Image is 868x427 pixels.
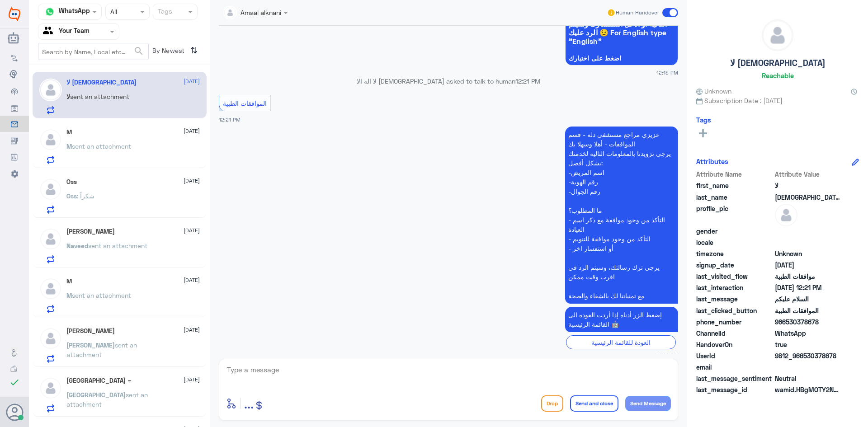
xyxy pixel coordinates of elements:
span: sent an attachment [70,93,129,100]
span: 966530378678 [775,317,840,327]
input: Search by Name, Local etc… [38,43,148,60]
span: By Newest [149,43,187,61]
button: Drop [541,395,563,412]
i: ⇅ [190,43,198,58]
h5: لا [DEMOGRAPHIC_DATA] [730,58,826,68]
span: اضغط على اختيارك [569,55,675,62]
button: search [133,44,144,59]
span: : شكراً [77,192,94,200]
p: لا اله الا [DEMOGRAPHIC_DATA] asked to talk to human [219,76,678,86]
span: last_name [696,192,773,202]
span: Naveed [66,242,88,249]
span: last_clicked_button [696,306,773,315]
span: 12:15 PM [656,69,678,76]
span: sent an attachment [72,142,131,150]
span: profile_pic [696,204,773,225]
span: wamid.HBgMOTY2NTMwMzc4Njc4FQIAEhgUM0E2QTQwNEVEQTlFMEI4OTk2Q0EA [775,385,840,394]
span: [DATE] [184,326,200,334]
span: phone_number [696,317,773,327]
span: signup_date [696,260,773,270]
h6: Attributes [696,157,728,165]
img: defaultAdmin.png [39,178,62,201]
span: Subscription Date : [DATE] [696,96,859,105]
img: yourTeam.svg [43,25,57,38]
span: M [66,291,72,299]
span: [DATE] [184,127,200,135]
span: null [775,226,840,236]
button: Send and close [570,395,618,412]
span: last_message_id [696,385,773,394]
span: last_interaction [696,283,773,292]
h5: Naveed Aslam [66,228,115,235]
span: HandoverOn [696,340,773,349]
span: last_visited_flow [696,272,773,281]
span: Unknown [696,86,731,96]
img: defaultAdmin.png [39,377,62,399]
span: لا [66,93,70,100]
h5: لا اله الا الله [66,79,137,86]
span: 2 [775,328,840,338]
img: defaultAdmin.png [39,327,62,350]
span: 12:21 PM [219,117,241,122]
span: sent an attachment [72,291,131,299]
span: [DATE] [184,276,200,284]
span: search [133,46,144,56]
img: defaultAdmin.png [775,204,797,226]
button: Avatar [6,404,23,421]
span: السلام عليكم [775,294,840,304]
p: 11/8/2025, 12:21 PM [565,127,678,304]
span: 12:21 PM [515,77,540,85]
span: gender [696,226,773,236]
i: check [9,377,20,388]
span: اله الا الله [775,192,840,202]
span: sent an attachment [88,242,147,249]
span: 2025-08-11T09:21:50.796Z [775,283,840,292]
span: first_name [696,181,773,190]
span: [GEOGRAPHIC_DATA] [66,391,126,399]
span: M [66,142,72,150]
span: Human Handover [616,9,659,17]
img: whatsapp.png [43,5,57,19]
h5: Khalid Almaawi [66,327,115,335]
h5: Turki ~ [66,377,132,385]
h5: M [66,128,72,136]
span: Oss [66,192,77,200]
span: last_message_sentiment [696,374,773,383]
button: Send Message [625,396,671,411]
span: [DATE] [184,177,200,185]
span: null [775,238,840,247]
img: defaultAdmin.png [39,228,62,250]
span: Unknown [775,249,840,258]
span: [DATE] [184,375,200,384]
span: timezone [696,249,773,258]
span: موافقات الطبية [775,272,840,281]
p: 11/8/2025, 12:21 PM [565,307,678,332]
span: email [696,362,773,372]
span: الموافقات الطبية [775,306,840,315]
span: locale [696,238,773,247]
h5: Oss [66,178,77,186]
button: ... [244,393,254,413]
span: Attribute Value [775,169,840,179]
span: الموافقات الطبية [223,99,267,107]
img: defaultAdmin.png [762,20,793,51]
span: ... [244,395,254,411]
span: 9812_966530378678 [775,351,840,361]
span: UserId [696,351,773,361]
span: null [775,362,840,372]
span: 12:21 PM [656,352,678,359]
div: Tags [156,6,172,18]
span: ChannelId [696,328,773,338]
span: true [775,340,840,349]
img: defaultAdmin.png [39,79,62,101]
span: 0 [775,374,840,383]
span: [DATE] [184,77,200,85]
span: لا [775,181,840,190]
span: 2025-08-06T16:30:25.819Z [775,260,840,270]
span: last_message [696,294,773,304]
span: [DATE] [184,226,200,235]
div: العودة للقائمة الرئيسية [566,335,676,349]
h6: Reachable [762,71,794,80]
span: [PERSON_NAME] [66,341,115,349]
img: defaultAdmin.png [39,128,62,151]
